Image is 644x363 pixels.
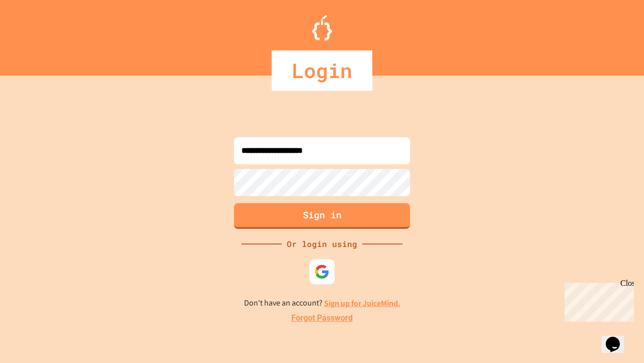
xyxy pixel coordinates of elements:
iframe: chat widget [560,279,634,322]
p: Don't have an account? [244,297,400,310]
a: Forgot Password [291,312,353,324]
a: Sign up for JuiceMind. [324,298,400,309]
img: google-icon.svg [314,264,330,279]
button: Sign in [234,203,410,229]
div: Login [272,50,372,91]
iframe: chat widget [602,323,634,353]
div: Or login using [282,238,362,250]
img: Logo.svg [312,15,332,40]
div: Chat with us now!Close [4,4,69,64]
